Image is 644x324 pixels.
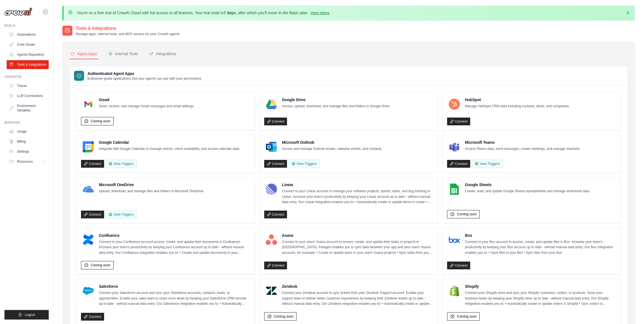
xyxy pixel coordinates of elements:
img: Gmail Logo [83,99,94,110]
img: Microsoft Teams Logo [449,141,460,152]
a: Connect [264,211,287,218]
p: Integrate with Google Calendar to manage events, check availability, and access calendar data. [99,146,240,152]
h4: Gmail [99,97,194,103]
: View Triggers [288,160,320,168]
span: Logout [25,313,35,317]
p: Connect your Shopify store and sync your Shopify customers, orders, or products. Grow your busine... [465,290,616,307]
h4: Google Calendar [99,140,240,145]
a: Automations [7,30,49,39]
p: You're on a free trial of CrewAI Cloud with full access to all features. Your trial ends in , aft... [77,10,330,16]
img: Microsoft OneDrive Logo [83,184,94,195]
h4: Microsoft Outlook [282,140,383,145]
a: Settings [7,147,49,156]
p: Connect your Zendesk account to sync tickets from your Zendesk Support account. Enable your suppo... [282,290,434,307]
h4: Asana [282,233,434,238]
p: Connect to your Confluence account access, create, and update their documents in Confluence. Incr... [99,239,250,256]
h4: Microsoft Teams [465,140,581,145]
: View Triggers [472,160,503,168]
p: Access and manage Outlook emails, calendar events, and contacts. [282,146,383,152]
h4: Google Sheets [465,182,590,187]
img: Asana Logo [266,234,277,245]
h4: Salesforce [99,284,250,289]
a: Connect [447,160,470,168]
div: Agent Apps [70,51,97,57]
a: Connect [81,160,104,168]
img: Google Sheets Logo [449,184,460,195]
p: Manage HubSpot CRM data including contacts, deals, and companies. [465,104,570,109]
a: Connect [447,118,470,125]
button: Resources [7,157,49,166]
a: Usage [7,127,49,136]
span: Coming soon [91,119,111,123]
span: Coming soon [457,212,477,216]
h4: Microsoft OneDrive [99,182,204,187]
img: Zendesk Logo [266,285,277,296]
button: Integrations [148,49,177,59]
a: Connect [264,118,287,125]
h4: Box [465,233,616,238]
a: Crew Studio [7,40,49,49]
a: Connect [264,262,287,269]
p: Manage apps, internal tools, and MCP servers for your CrewAI agents [76,32,180,36]
span: Resources [17,159,33,164]
a: Connect [81,211,104,218]
img: Google Calendar Logo [83,141,94,152]
span: Coming soon [91,263,111,267]
h4: HubSpot [465,97,570,103]
img: Microsoft Outlook Logo [266,141,277,152]
h4: Google Drive [282,97,391,103]
img: Confluence Logo [83,234,94,245]
a: View plans [310,11,329,15]
a: Connect [447,262,470,269]
a: Connect [81,313,104,321]
img: Google Drive Logo [266,99,277,110]
button: View Triggers [106,160,137,168]
div: Build [4,23,49,28]
button: Agent Apps [69,49,98,59]
a: Tools & Integrations [7,60,49,69]
p: Connect your Salesforce account and sync your Salesforce accounts, contacts, leads, or opportunit... [99,290,250,307]
span: Coming soon [274,314,294,319]
div: Integrations [149,51,176,57]
h4: Confluence [99,233,250,238]
h2: Tools & Integrations [76,25,180,32]
a: Agents Repository [7,50,49,59]
img: Salesforce Logo [83,285,94,296]
p: Connect to your users’ Asana account to access, create, and update their tasks or projects in [GE... [282,239,434,256]
p: Enterprise-grade applications that your agents can use with your permissions [87,76,202,81]
p: Access, upload, download, and manage files and folders in Google Drive. [282,104,391,109]
h3: Authenticated Agent Apps [87,71,202,76]
button: Logout [4,310,49,320]
a: Billing [7,137,49,146]
img: Box Logo [449,234,460,245]
a: Traces [7,81,49,90]
h4: Zendesk [282,284,434,289]
img: Linear Logo [266,184,277,195]
img: HubSpot Logo [449,99,460,110]
a: LLM Connections [7,91,49,100]
div: Manage [4,120,49,125]
p: Connect to your Box account to access, create, and update files in Box. Increase your team’s prod... [465,239,616,256]
p: Send, receive, and manage Gmail messages and email settings. [99,104,194,109]
button: Internal Tools [107,49,139,59]
a: Environment Variables [7,101,49,115]
h4: Linear [282,182,434,187]
div: Internal Tools [108,51,138,57]
span: Coming soon [457,314,477,319]
: View Triggers [106,210,137,219]
p: Create, read, and update Google Sheets spreadsheets and manage worksheet data. [465,189,590,194]
a: Connect [264,160,287,168]
strong: 7 days [224,11,236,15]
p: Upload, download, and manage files and folders in Microsoft OneDrive. [99,189,204,194]
div: Operate [4,75,49,79]
p: Access Teams data, send messages, create meetings, and manage channels. [465,146,581,152]
img: Shopify Logo [449,285,460,296]
h4: Shopify [465,284,616,289]
img: Logo [4,8,32,16]
p: Connect to your Linear account to manage your software projects, sprints, tasks, and bug tracking... [282,189,434,205]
